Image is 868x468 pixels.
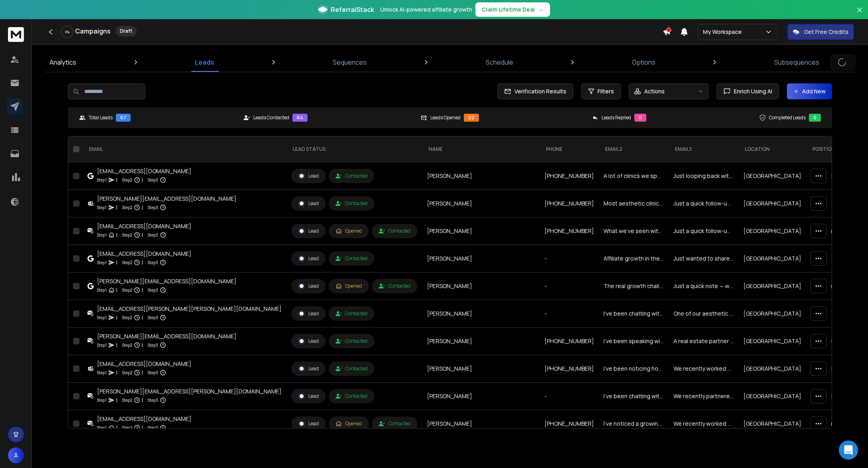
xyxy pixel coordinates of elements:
[669,190,739,217] td: Just a quick follow-up — we recently helped a high-end aesthetics brand in [GEOGRAPHIC_DATA] boos...
[122,396,132,404] p: Step 2
[599,245,669,273] td: Affiliate growth in the travel tech space isn’t about mass signups anymore — it’s about meaningfu...
[253,115,289,121] p: Leads Contacted
[422,136,540,162] th: NAME
[97,203,107,211] p: Step 1
[739,273,806,300] td: [GEOGRAPHIC_DATA]
[142,176,143,184] p: |
[298,227,319,235] div: Lead
[97,305,282,313] div: [EMAIL_ADDRESS][PERSON_NAME][PERSON_NAME][DOMAIN_NAME]
[97,167,191,175] div: [EMAIL_ADDRESS][DOMAIN_NAME]
[379,283,411,289] div: Contacted
[116,341,117,349] p: |
[148,314,158,322] p: Step 3
[298,393,319,400] div: Lead
[336,173,367,179] div: Contacted
[599,136,669,162] th: email2
[97,360,191,368] div: [EMAIL_ADDRESS][DOMAIN_NAME]
[739,190,806,217] td: [GEOGRAPHIC_DATA]
[97,415,191,423] div: [EMAIL_ADDRESS][DOMAIN_NAME]
[422,383,540,410] td: [PERSON_NAME]
[75,26,111,36] h1: Campaigns
[669,136,739,162] th: email3
[298,338,319,345] div: Lead
[717,83,779,99] button: Enrich Using AI
[422,190,540,217] td: [PERSON_NAME]
[97,250,191,258] div: [EMAIL_ADDRESS][DOMAIN_NAME]
[540,245,599,273] td: -
[142,369,143,377] p: |
[116,176,117,184] p: |
[599,190,669,217] td: Most aesthetic clinics struggle to find that balance — campaigns that look high-end but also driv...
[97,341,107,349] p: Step 1
[298,310,319,317] div: Lead
[336,283,362,289] div: Opened
[540,410,599,438] td: [PHONE_NUMBER]
[599,273,669,300] td: The real growth challenge for fintech apps like InvestSky isn’t acquisition — it’s earning trust ...
[336,365,367,372] div: Contacted
[190,53,219,72] a: Leads
[481,53,518,72] a: Schedule
[122,176,132,184] p: Step 2
[8,447,24,463] button: A
[422,355,540,383] td: [PERSON_NAME]
[422,410,540,438] td: [PERSON_NAME]
[65,30,70,34] p: 0 %
[116,314,117,322] p: |
[422,217,540,245] td: [PERSON_NAME]
[634,114,646,122] div: 0
[97,259,107,267] p: Step 1
[540,383,599,410] td: -
[148,369,158,377] p: Step 3
[599,162,669,190] td: A lot of clinics we speak with face the same challenge — running performance campaigns that actua...
[787,24,854,40] button: Get Free Credits
[540,190,599,217] td: [PHONE_NUMBER]
[632,57,655,67] p: Options
[116,286,117,294] p: |
[116,114,131,122] div: 67
[769,53,824,72] a: Subsequences
[142,259,143,267] p: |
[669,328,739,355] td: A real estate partner we worked with recently was facing the same challenge — strong visuals, but...
[116,396,117,404] p: |
[298,365,319,372] div: Lead
[540,273,599,300] td: -
[739,300,806,328] td: [GEOGRAPHIC_DATA]
[116,203,117,211] p: |
[602,115,631,121] p: Leads Replied
[298,172,319,180] div: Lead
[328,53,371,72] a: Sequences
[669,410,739,438] td: We recently worked with a tech solutions provider in a similar space who wanted to elevate their ...
[298,420,319,427] div: Lead
[804,28,848,36] p: Get Free Credits
[540,355,599,383] td: [PHONE_NUMBER]
[142,231,143,239] p: |
[122,369,132,377] p: Step 2
[97,369,107,377] p: Step 1
[122,203,132,211] p: Step 2
[599,410,669,438] td: I’ve noticed a growing shift among IT firms — the ones attracting the best clients are pairing te...
[839,440,858,460] div: Open Intercom Messenger
[142,203,143,211] p: |
[540,300,599,328] td: -
[97,195,236,203] div: [PERSON_NAME][EMAIL_ADDRESS][DOMAIN_NAME]
[97,231,107,239] p: Step 1
[97,396,107,404] p: Step 1
[669,383,739,410] td: We recently partnered with a SaaS company facing a similar challenge — translating a highly techn...
[336,200,367,207] div: Contacted
[787,83,832,99] button: Add New
[336,310,367,317] div: Contacted
[511,87,566,95] span: Verification Results
[379,228,411,234] div: Contacted
[148,176,158,184] p: Step 3
[581,83,621,99] button: Filters
[298,200,319,207] div: Lead
[703,28,745,36] p: My Workspace
[83,136,286,162] th: EMAIL
[739,410,806,438] td: [GEOGRAPHIC_DATA]
[731,87,772,95] span: Enrich Using AI
[195,57,214,67] p: Leads
[538,6,544,14] span: →
[142,286,143,294] p: |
